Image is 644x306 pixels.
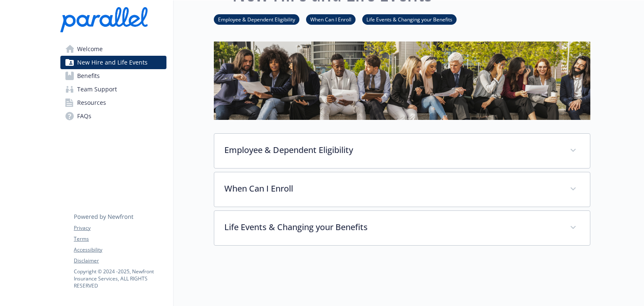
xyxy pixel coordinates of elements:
a: New Hire and Life Events [60,56,166,69]
a: Employee & Dependent Eligibility [214,15,299,23]
a: Benefits [60,69,166,83]
p: Employee & Dependent Eligibility [224,144,560,156]
div: When Can I Enroll [214,172,590,207]
a: Terms [74,235,166,243]
p: Life Events & Changing your Benefits [224,221,560,233]
a: Team Support [60,83,166,96]
a: Privacy [74,224,166,232]
span: Team Support [77,83,117,96]
a: Accessibility [74,246,166,254]
a: When Can I Enroll [306,15,356,23]
span: Resources [77,96,106,109]
a: Life Events & Changing your Benefits [362,15,457,23]
a: Welcome [60,42,166,56]
span: Welcome [77,42,103,56]
span: New Hire and Life Events [77,56,148,69]
p: Copyright © 2024 - 2025 , Newfront Insurance Services, ALL RIGHTS RESERVED [74,268,166,289]
span: Benefits [77,69,100,83]
p: When Can I Enroll [224,182,560,195]
span: FAQs [77,109,91,123]
div: Life Events & Changing your Benefits [214,211,590,245]
div: Employee & Dependent Eligibility [214,134,590,168]
a: FAQs [60,109,166,123]
img: new hire page banner [214,41,590,120]
a: Disclaimer [74,257,166,265]
a: Resources [60,96,166,109]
